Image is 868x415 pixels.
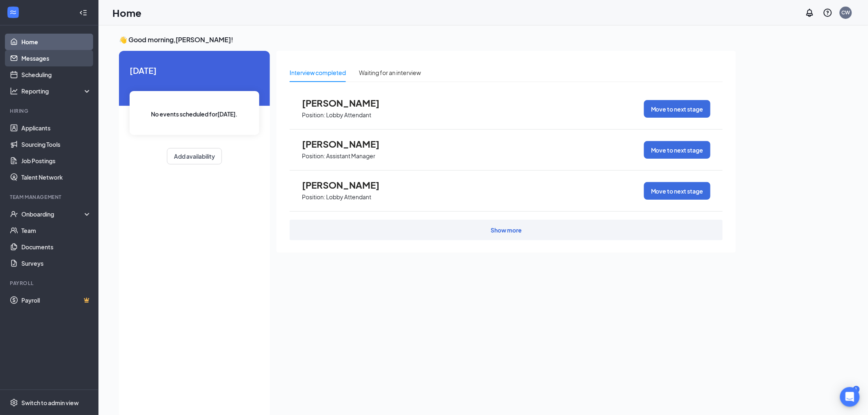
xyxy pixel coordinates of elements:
[805,8,815,18] svg: Notifications
[10,194,90,201] div: Team Management
[10,280,90,287] div: Payroll
[302,139,392,149] span: [PERSON_NAME]
[79,9,87,17] svg: Collapse
[119,35,736,44] h3: 👋 Good morning, [PERSON_NAME] !
[842,9,850,16] div: CW
[290,68,346,77] div: Interview completed
[302,152,325,160] p: Position:
[21,222,91,239] a: Team
[21,136,91,153] a: Sourcing Tools
[326,193,371,201] p: Lobby Attendant
[21,87,92,95] div: Reporting
[21,169,91,185] a: Talent Network
[644,182,710,200] button: Move to next stage
[21,50,91,66] a: Messages
[10,107,90,114] div: Hiring
[10,87,18,95] svg: Analysis
[21,210,85,218] div: Onboarding
[10,210,18,218] svg: UserCheck
[151,109,238,119] span: No events scheduled for [DATE] .
[823,8,833,18] svg: QuestionInfo
[840,387,860,407] div: Open Intercom Messenger
[302,111,325,119] p: Position:
[21,292,91,308] a: PayrollCrown
[326,152,375,160] p: Assistant Manager
[491,226,522,234] div: Show more
[10,399,18,407] svg: Settings
[21,399,79,407] div: Switch to admin view
[167,148,222,164] button: Add availability
[644,100,710,118] button: Move to next stage
[21,255,91,271] a: Surveys
[112,6,142,20] h1: Home
[326,111,371,119] p: Lobby Attendant
[21,239,91,255] a: Documents
[302,98,392,108] span: [PERSON_NAME]
[21,120,91,136] a: Applicants
[9,8,17,16] svg: WorkstreamLogo
[853,386,860,393] div: 1
[21,66,91,83] a: Scheduling
[21,34,91,50] a: Home
[130,64,259,77] span: [DATE]
[302,193,325,201] p: Position:
[302,180,392,190] span: [PERSON_NAME]
[21,153,91,169] a: Job Postings
[359,68,421,77] div: Waiting for an interview
[644,141,710,159] button: Move to next stage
